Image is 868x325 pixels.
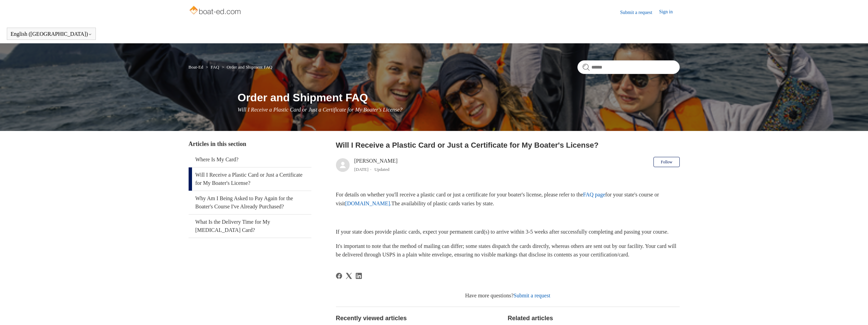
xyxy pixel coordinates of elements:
svg: Share this page on LinkedIn [356,273,362,279]
img: Boat-Ed Help Center home page [189,4,243,18]
a: What Is the Delivery Time for My [MEDICAL_DATA] Card? [189,215,311,238]
button: English ([GEOGRAPHIC_DATA]) [11,31,92,37]
a: Will I Receive a Plastic Card or Just a Certificate for My Boater's License? [189,167,311,191]
a: Why Am I Being Asked to Pay Again for the Boater's Course I've Already Purchased? [189,191,311,214]
p: If your state does provide plastic cards, expect your permanent card(s) to arrive within 3-5 week... [336,227,680,236]
li: Updated [374,167,389,172]
time: 04/08/2025, 09:43 [354,167,369,172]
input: Search [577,60,680,74]
p: It's important to note that the method of mailing can differ; some states dispatch the cards dire... [336,242,680,259]
h2: Recently viewed articles [336,314,501,323]
div: [PERSON_NAME] [354,157,398,173]
a: Submit a request [514,293,550,298]
div: Have more questions? [336,292,680,300]
a: Sign in [659,8,679,16]
a: FAQ [211,64,219,70]
svg: Share this page on Facebook [336,273,342,279]
li: FAQ [204,64,220,70]
p: For details on whether you'll receive a plastic card or just a certificate for your boater's lice... [336,190,680,208]
span: Articles in this section [189,141,246,147]
h2: Will I Receive a Plastic Card or Just a Certificate for My Boater's License? [336,139,680,151]
span: Will I Receive a Plastic Card or Just a Certificate for My Boater's License? [238,107,402,113]
h1: Order and Shipment FAQ [238,89,680,106]
a: Boat-Ed [189,64,203,70]
a: Order and Shipment FAQ [227,64,273,70]
button: Follow Article [653,157,679,167]
a: FAQ page [583,192,605,197]
a: LinkedIn [356,273,362,279]
a: X Corp [346,273,352,279]
a: Submit a request [620,9,659,16]
svg: Share this page on X Corp [346,273,352,279]
li: Boat-Ed [189,64,205,70]
a: [DOMAIN_NAME]. [345,201,392,206]
h2: Related articles [508,314,680,323]
li: Order and Shipment FAQ [220,64,272,70]
a: Where Is My Card? [189,152,311,167]
a: Facebook [336,273,342,279]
